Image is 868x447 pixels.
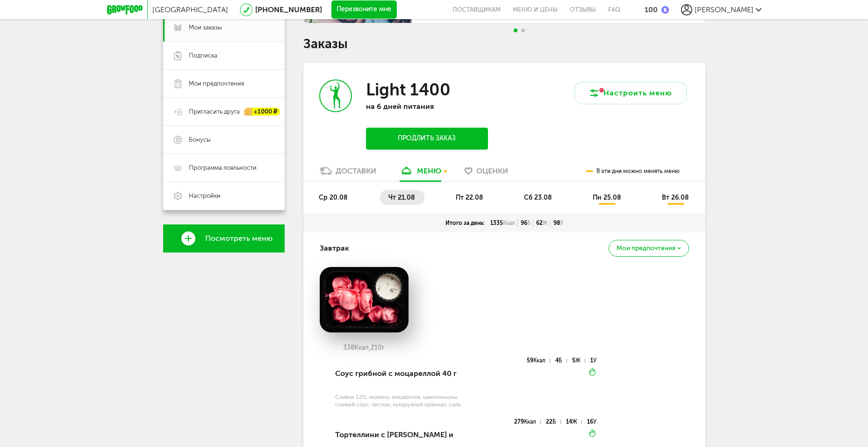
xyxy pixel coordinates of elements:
[163,126,285,154] a: Бонусы
[593,194,621,202] span: пн 25.08
[335,393,465,408] div: Сливки 22%, молоко, моцарелла, шампиньоны, соевый соус, чеснок, кукурузный крахмал, соль
[566,420,582,424] div: 14
[163,154,285,182] a: Программа лояльности
[443,219,488,227] div: Итого за день:
[417,166,441,175] div: меню
[163,42,285,70] a: Подписка
[574,82,687,104] button: Настроить меню
[354,344,371,352] span: Ккал,
[593,357,596,364] span: У
[395,166,446,181] a: меню
[163,224,285,252] a: Посмотреть меню
[572,418,577,425] span: Ж
[533,357,545,364] span: Ккал
[189,164,257,172] span: Программа лояльности
[527,359,550,363] div: 59
[189,79,244,88] span: Мои предпочтения
[336,166,376,175] div: Доставки
[315,166,381,181] a: Доставки
[189,192,221,200] span: Настройки
[527,220,531,226] span: Б
[456,194,483,202] span: пт 22.08
[661,6,669,14] img: bonus_b.cdccf46.png
[552,418,556,425] span: Б
[205,234,273,243] span: Посмотреть меню
[320,239,349,257] h4: Завтрак
[460,166,513,181] a: Оценки
[335,358,465,389] div: Соус грибной с моцареллой 40 г
[546,420,560,424] div: 22
[319,194,348,202] span: ср 20.08
[163,182,285,210] a: Настройки
[488,219,518,227] div: 1335
[244,108,280,116] div: +1000 ₽
[695,5,753,14] span: [PERSON_NAME]
[331,0,397,19] button: Перезвоните мне
[320,344,409,352] div: 338 210
[189,108,240,116] span: Пригласить друга
[163,14,285,42] a: Мои заказы
[645,5,658,14] div: 100
[543,220,548,226] span: Ж
[524,418,536,425] span: Ккал
[662,194,689,202] span: вт 26.08
[320,267,409,332] img: big_tsROXB5P9kwqKV4s.png
[366,102,488,111] p: на 6 дней питания
[503,220,515,226] span: Ккал
[560,220,563,226] span: У
[587,420,596,424] div: 16
[366,128,488,150] button: Продлить заказ
[586,162,680,181] div: В эти дни можно менять меню
[163,70,285,98] a: Мои предпочтения
[617,245,675,252] span: Мои предпочтения
[366,79,451,100] h3: Light 1400
[476,166,508,175] span: Оценки
[555,359,567,363] div: 4
[521,29,525,32] span: Go to slide 2
[388,194,415,202] span: чт 21.08
[152,5,228,14] span: [GEOGRAPHIC_DATA]
[590,359,596,363] div: 1
[559,357,562,364] span: Б
[189,136,211,144] span: Бонусы
[189,23,222,32] span: Мои заказы
[593,418,596,425] span: У
[303,38,705,50] h1: Заказы
[533,219,551,227] div: 62
[163,98,285,126] a: Пригласить друга +1000 ₽
[551,219,566,227] div: 98
[518,219,533,227] div: 96
[572,359,585,363] div: 5
[514,29,517,32] span: Go to slide 1
[382,344,385,352] span: г
[524,194,552,202] span: сб 23.08
[575,357,581,364] span: Ж
[189,51,217,60] span: Подписка
[514,420,541,424] div: 279
[255,5,322,14] a: [PHONE_NUMBER]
